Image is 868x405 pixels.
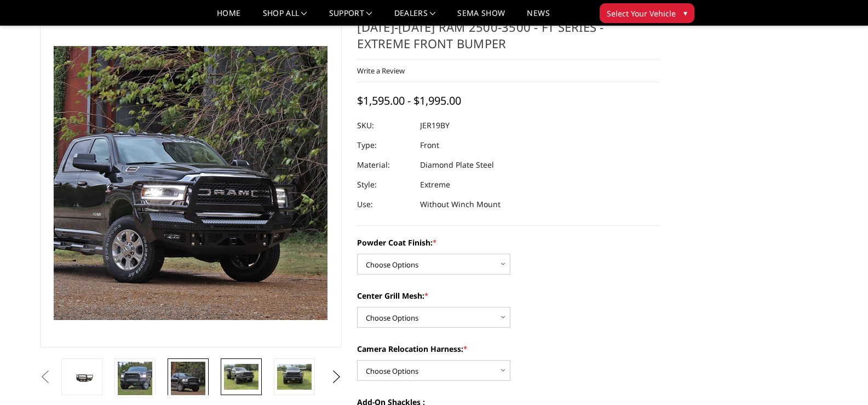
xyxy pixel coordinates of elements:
dd: Extreme [420,175,450,195]
a: shop all [263,9,307,25]
dt: SKU: [357,116,412,135]
span: ▾ [683,7,687,19]
img: 2019-2025 Ram 2500-3500 - FT Series - Extreme Front Bumper [171,362,205,396]
button: Previous [37,369,54,385]
h1: [DATE]-[DATE] Ram 2500-3500 - FT Series - Extreme Front Bumper [357,19,659,60]
a: SEMA Show [457,9,505,25]
span: $1,595.00 - $1,995.00 [357,93,461,108]
dd: Without Winch Mount [420,195,501,214]
dt: Use: [357,195,412,214]
button: Next [328,369,344,385]
a: Dealers [394,9,436,25]
dt: Style: [357,175,412,195]
dt: Material: [357,155,412,175]
a: News [527,9,549,25]
dd: Front [420,135,439,155]
button: Select Your Vehicle [600,3,694,23]
img: 2019-2025 Ram 2500-3500 - FT Series - Extreme Front Bumper [224,364,258,390]
a: 2019-2025 Ram 2500-3500 - FT Series - Extreme Front Bumper [40,19,342,347]
dd: Diamond Plate Steel [420,155,494,175]
a: Home [217,9,240,25]
a: Support [329,9,372,25]
img: 2019-2025 Ram 2500-3500 - FT Series - Extreme Front Bumper [118,362,152,396]
label: Powder Coat Finish: [357,237,659,248]
dt: Type: [357,135,412,155]
dd: JER19BY [420,116,450,135]
span: Select Your Vehicle [607,8,676,19]
a: Write a Review [357,66,405,76]
label: Camera Relocation Harness: [357,343,659,355]
img: 2019-2025 Ram 2500-3500 - FT Series - Extreme Front Bumper [277,364,312,390]
label: Center Grill Mesh: [357,290,659,301]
